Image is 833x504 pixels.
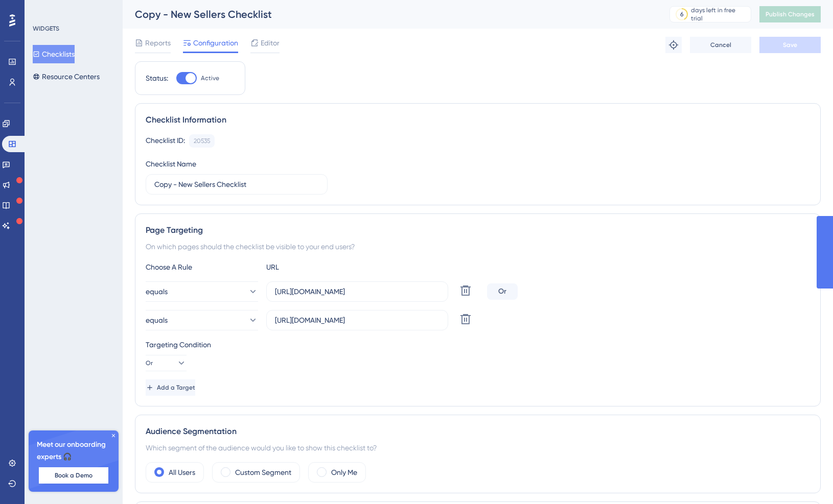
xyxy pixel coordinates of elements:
[146,285,168,298] span: equals
[146,134,185,148] div: Checklist ID:
[146,379,195,396] button: Add a Target
[146,114,810,126] div: Checklist Information
[759,37,821,53] button: Save
[146,310,258,330] button: equals
[37,439,110,463] span: Meet our onboarding experts 🎧
[135,7,644,21] div: Copy - New Sellers Checklist
[690,37,751,53] button: Cancel
[146,158,196,170] div: Checklist Name
[193,37,238,49] span: Configuration
[146,241,810,253] div: On which pages should the checklist be visible to your end users?
[145,37,171,49] span: Reports
[146,261,258,273] div: Choose A Rule
[33,25,59,33] div: WIDGETS
[146,359,153,367] span: Or
[766,10,815,18] span: Publish Changes
[710,41,731,49] span: Cancel
[275,286,439,297] input: yourwebsite.com/path
[33,67,100,86] button: Resource Centers
[194,137,210,145] div: 20535
[235,466,291,478] label: Custom Segment
[157,383,195,392] span: Add a Target
[691,6,748,22] div: days left in free trial
[146,339,810,351] div: Targeting Condition
[33,45,75,63] button: Checklists
[275,315,439,326] input: yourwebsite.com/path
[146,425,810,438] div: Audience Segmentation
[39,467,108,484] button: Book a Demo
[680,10,684,18] div: 6
[146,72,168,84] div: Status:
[146,314,168,326] span: equals
[266,261,379,273] div: URL
[783,41,797,49] span: Save
[331,466,357,478] label: Only Me
[169,466,195,478] label: All Users
[790,464,821,494] iframe: UserGuiding AI Assistant Launcher
[201,74,219,82] span: Active
[146,281,258,302] button: equals
[261,37,280,49] span: Editor
[146,224,810,236] div: Page Targeting
[55,471,92,479] span: Book a Demo
[146,442,810,454] div: Which segment of the audience would you like to show this checklist to?
[146,355,187,371] button: Or
[487,283,518,300] div: Or
[759,6,821,22] button: Publish Changes
[154,179,319,190] input: Type your Checklist name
